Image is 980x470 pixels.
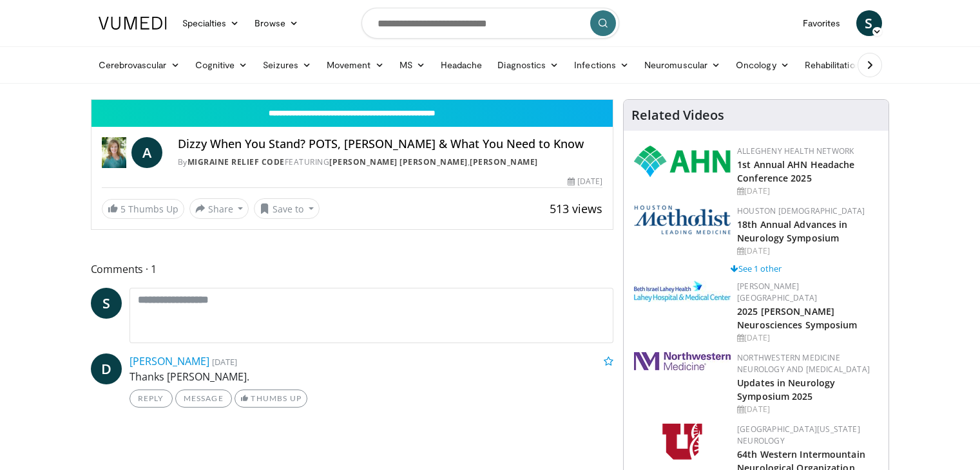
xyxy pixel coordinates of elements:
a: See 1 other [731,263,782,274]
div: [DATE] [568,176,602,187]
a: S [91,288,122,319]
a: Seizures [255,52,319,78]
a: Diagnostics [490,52,566,78]
img: 5e4488cc-e109-4a4e-9fd9-73bb9237ee91.png.150x105_q85_autocrop_double_scale_upscale_version-0.2.png [634,205,731,234]
a: Oncology [728,52,797,78]
a: 2025 [PERSON_NAME] Neurosciences Symposium [737,305,857,331]
a: Specialties [175,10,247,36]
a: 18th Annual Advances in Neurology Symposium [737,218,847,244]
a: Allegheny Health Network [737,146,854,156]
h4: Related Videos [631,108,724,123]
a: Neuromuscular [637,52,728,78]
a: [PERSON_NAME][GEOGRAPHIC_DATA] [737,281,817,303]
a: Message [175,390,232,408]
input: Search topics, interventions [361,8,619,39]
h4: Dizzy When You Stand? POTS, [PERSON_NAME] & What You Need to Know [178,137,602,151]
a: D [91,353,122,384]
a: Houston [DEMOGRAPHIC_DATA] [737,205,865,216]
div: [DATE] [737,332,878,344]
div: [DATE] [737,185,878,197]
img: 628ffacf-ddeb-4409-8647-b4d1102df243.png.150x105_q85_autocrop_double_scale_upscale_version-0.2.png [634,146,731,177]
a: [PERSON_NAME] [470,156,538,167]
button: Share [189,198,249,219]
a: Headache [433,52,490,78]
a: 1st Annual AHN Headache Conference 2025 [737,158,854,184]
img: e7977282-282c-4444-820d-7cc2733560fd.jpg.150x105_q85_autocrop_double_scale_upscale_version-0.2.jpg [634,281,731,302]
a: Browse [247,10,306,36]
small: [DATE] [212,356,237,368]
span: Comments 1 [91,261,614,277]
a: Rehabilitation [797,52,868,78]
button: Save to [254,198,320,219]
a: Migraine Relief Code [187,156,285,167]
a: Updates in Neurology Symposium 2025 [737,377,835,402]
a: Favorites [795,10,849,36]
img: VuMedi Logo [99,17,167,30]
a: Thumbs Up [235,390,307,408]
a: [PERSON_NAME] [130,354,209,368]
a: Movement [319,52,392,78]
a: MS [392,52,433,78]
div: [DATE] [737,404,878,415]
a: Infections [566,52,637,78]
span: 513 views [550,201,602,216]
a: Reply [130,390,173,408]
span: 5 [120,203,126,215]
a: A [131,137,162,168]
a: 5 Thumbs Up [102,199,184,219]
a: [GEOGRAPHIC_DATA][US_STATE] Neurology [737,424,860,446]
img: 2a462fb6-9365-492a-ac79-3166a6f924d8.png.150x105_q85_autocrop_double_scale_upscale_version-0.2.jpg [634,352,731,370]
div: [DATE] [737,245,878,257]
img: Migraine Relief Code [102,137,126,168]
a: [PERSON_NAME] [PERSON_NAME] [329,156,468,167]
a: Cognitive [187,52,256,78]
a: Cerebrovascular [91,52,187,78]
div: By FEATURING , [178,156,602,168]
a: S [856,10,882,36]
p: Thanks [PERSON_NAME]. [130,369,614,384]
a: Northwestern Medicine Neurology and [MEDICAL_DATA] [737,352,870,375]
